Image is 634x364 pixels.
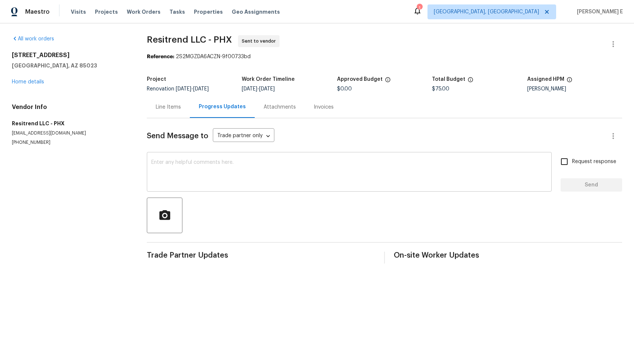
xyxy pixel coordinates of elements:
[95,8,118,16] span: Projects
[127,8,161,16] span: Work Orders
[147,35,232,44] span: Resitrend LLC - PHX
[232,8,280,16] span: Geo Assignments
[199,103,246,110] div: Progress Updates
[337,86,352,92] span: $0.00
[147,54,174,59] b: Reference:
[572,158,616,166] span: Request response
[527,77,564,82] h5: Assigned HPM
[176,86,209,92] span: -
[71,8,86,16] span: Visits
[25,8,50,16] span: Maestro
[169,9,185,14] span: Tasks
[213,130,274,142] div: Trade partner only
[432,86,449,92] span: $75.00
[337,77,383,82] h5: Approved Budget
[176,86,191,92] span: [DATE]
[12,139,129,146] p: [PHONE_NUMBER]
[194,8,223,16] span: Properties
[147,86,209,92] span: Renovation
[242,77,295,82] h5: Work Order Timeline
[12,103,129,111] h4: Vendor Info
[242,86,275,92] span: -
[147,77,166,82] h5: Project
[264,103,296,111] div: Attachments
[193,86,209,92] span: [DATE]
[12,62,129,69] h5: [GEOGRAPHIC_DATA], AZ 85023
[147,53,622,60] div: 2S2MGZDA6ACZN-9f00733bd
[385,77,391,86] span: The total cost of line items that have been approved by both Opendoor and the Trade Partner. This...
[12,52,129,59] h2: [STREET_ADDRESS]
[242,37,279,45] span: Sent to vendor
[242,86,257,92] span: [DATE]
[527,86,622,92] div: [PERSON_NAME]
[394,252,622,259] span: On-site Worker Updates
[12,120,129,127] h5: Resitrend LLC - PHX
[432,77,465,82] h5: Total Budget
[156,103,181,111] div: Line Items
[147,252,375,259] span: Trade Partner Updates
[12,79,44,85] a: Home details
[434,8,539,16] span: [GEOGRAPHIC_DATA], [GEOGRAPHIC_DATA]
[567,77,572,86] span: The hpm assigned to this work order.
[12,36,54,42] a: All work orders
[468,77,473,86] span: The total cost of line items that have been proposed by Opendoor. This sum includes line items th...
[147,132,208,140] span: Send Message to
[417,4,422,12] div: 1
[12,130,129,136] p: [EMAIL_ADDRESS][DOMAIN_NAME]
[314,103,334,111] div: Invoices
[574,8,623,16] span: [PERSON_NAME] E
[259,86,275,92] span: [DATE]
